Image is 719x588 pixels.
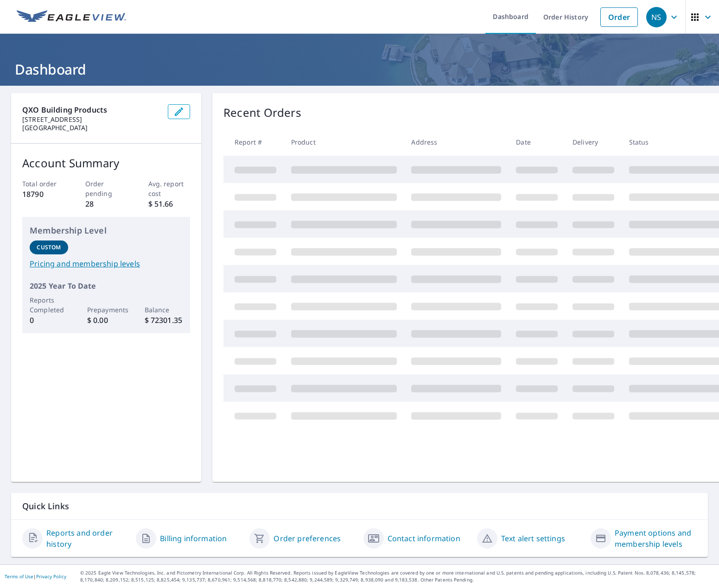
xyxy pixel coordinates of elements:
a: Payment options and membership levels [615,527,697,550]
p: | [5,574,66,579]
p: $ 0.00 [87,315,126,326]
p: [GEOGRAPHIC_DATA] [22,124,160,132]
a: Terms of Use [5,573,33,580]
th: Product [284,128,404,156]
p: Avg. report cost [148,179,191,198]
p: Recent Orders [223,104,301,121]
a: Order preferences [274,533,341,544]
img: EV Logo [17,10,126,24]
th: Delivery [565,128,622,156]
a: Order [600,7,638,27]
p: Membership Level [30,224,183,237]
th: Address [404,128,509,156]
th: Date [509,128,565,156]
p: QXO Building products [22,104,160,115]
div: NS [646,7,667,27]
p: © 2025 Eagle View Technologies, Inc. and Pictometry International Corp. All Rights Reserved. Repo... [80,569,714,583]
p: Total order [22,179,64,189]
p: 28 [85,198,127,209]
p: Quick Links [22,500,697,512]
p: Balance [145,305,183,315]
p: [STREET_ADDRESS] [22,115,160,124]
p: 0 [30,315,68,326]
p: Account Summary [22,155,190,171]
p: Custom [37,243,61,252]
p: $ 72301.35 [145,315,183,326]
th: Report # [223,128,284,156]
p: 2025 Year To Date [30,280,183,291]
p: Prepayments [87,305,126,315]
p: Reports Completed [30,295,68,315]
p: 18790 [22,189,64,200]
a: Contact information [388,533,460,544]
a: Text alert settings [501,533,565,544]
a: Privacy Policy [36,573,66,580]
a: Billing information [160,533,227,544]
p: $ 51.66 [148,198,191,209]
h1: Dashboard [11,60,708,79]
a: Reports and order history [46,527,128,550]
a: Pricing and membership levels [30,258,183,269]
p: Order pending [85,179,127,198]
